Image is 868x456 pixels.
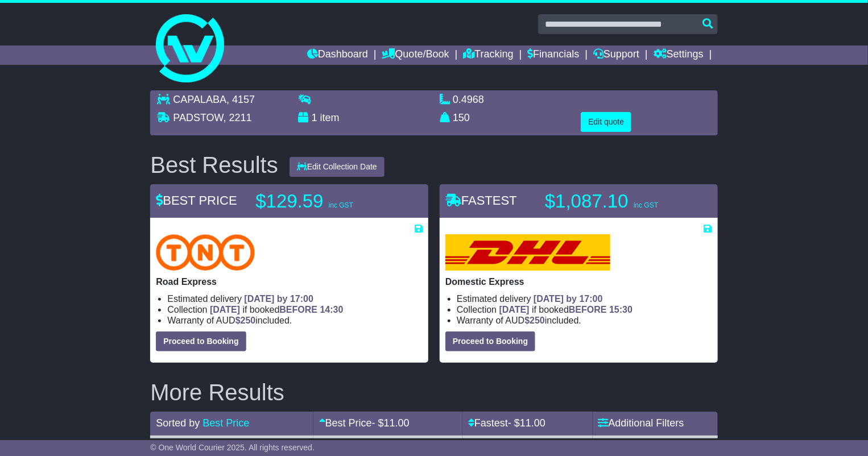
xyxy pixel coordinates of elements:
li: Estimated delivery [457,293,712,304]
span: BEFORE [569,305,607,314]
span: 250 [241,316,256,325]
li: Warranty of AUD included. [167,315,423,326]
span: [DATE] [210,305,240,314]
p: Road Express [156,276,423,287]
span: 0.4968 [453,94,484,105]
a: Dashboard [307,45,368,65]
button: Proceed to Booking [156,331,246,351]
button: Edit Collection Date [290,157,385,177]
span: , 2211 [224,112,252,123]
li: Collection [167,304,423,315]
button: Edit quote [581,112,631,132]
a: Best Price- $11.00 [319,417,410,429]
li: Warranty of AUD included. [457,315,712,326]
span: BEST PRICE [156,193,237,208]
span: $ [235,316,256,325]
span: inc GST [329,201,353,209]
span: - $ [372,417,410,429]
span: © One World Courier 2025. All rights reserved. [150,443,315,452]
a: Support [593,45,639,65]
h2: More Results [150,380,717,405]
a: Tracking [463,45,513,65]
a: Financials [527,45,579,65]
button: Proceed to Booking [445,331,535,351]
span: 250 [530,316,545,325]
a: Additional Filters [598,417,684,429]
img: TNT Domestic: Road Express [156,234,255,271]
span: if booked [499,305,633,314]
span: CAPALABA [173,94,226,105]
span: PADSTOW [173,112,223,123]
span: [DATE] by 17:00 [245,294,314,304]
span: 1 [312,112,317,123]
span: - $ [508,417,545,429]
div: Best Results [144,152,284,177]
span: 14:30 [320,305,344,314]
span: [DATE] [499,305,530,314]
span: 150 [453,112,470,123]
span: $ [524,316,545,325]
span: FASTEST [445,193,517,208]
span: 15:30 [609,305,633,314]
p: Domestic Express [445,276,712,287]
span: 11.00 [384,417,410,429]
p: $129.59 [255,190,398,213]
a: Fastest- $11.00 [468,417,545,429]
span: item [320,112,340,123]
li: Estimated delivery [167,293,423,304]
span: if booked [210,305,343,314]
a: Best Price [202,417,249,429]
a: Quote/Book [382,45,449,65]
span: , 4157 [226,94,255,105]
span: BEFORE [279,305,317,314]
a: Settings [654,45,704,65]
span: Sorted by [156,417,200,429]
span: [DATE] by 17:00 [534,294,603,304]
li: Collection [457,304,712,315]
p: $1,087.10 [545,190,687,213]
img: DHL: Domestic Express [445,234,610,271]
span: 11.00 [520,417,545,429]
span: inc GST [634,201,658,209]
